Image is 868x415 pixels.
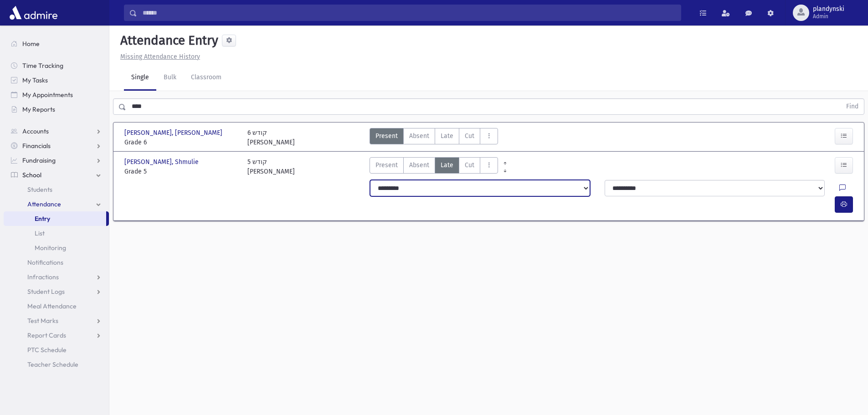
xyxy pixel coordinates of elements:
[124,65,156,91] a: Single
[4,255,109,270] a: Notifications
[4,58,109,73] a: Time Tracking
[27,346,67,354] span: PTC Schedule
[4,197,109,211] a: Attendance
[441,160,453,170] span: Late
[117,33,218,48] h5: Attendance Entry
[22,105,55,113] span: My Reports
[117,53,200,61] a: Missing Attendance History
[156,65,184,91] a: Bulk
[4,138,109,153] a: Financials
[22,142,51,150] span: Financials
[22,61,63,70] span: Time Tracking
[27,185,52,194] span: Students
[22,40,40,48] span: Home
[375,131,398,141] span: Present
[375,160,398,170] span: Present
[27,287,65,296] span: Student Logs
[27,273,59,281] span: Infractions
[4,36,109,51] a: Home
[247,157,295,176] div: 5 קודש [PERSON_NAME]
[22,91,73,99] span: My Appointments
[35,215,50,223] span: Entry
[441,131,453,141] span: Late
[4,211,106,226] a: Entry
[27,317,58,325] span: Test Marks
[27,258,63,266] span: Notifications
[124,167,238,176] span: Grade 5
[409,160,429,170] span: Absent
[22,127,49,135] span: Accounts
[4,73,109,87] a: My Tasks
[465,160,474,170] span: Cut
[4,168,109,182] a: School
[7,4,60,22] img: AdmirePro
[465,131,474,141] span: Cut
[813,13,844,20] span: Admin
[124,138,238,147] span: Grade 6
[22,156,56,164] span: Fundraising
[35,244,66,252] span: Monitoring
[4,270,109,284] a: Infractions
[4,124,109,138] a: Accounts
[247,128,295,147] div: 6 קודש [PERSON_NAME]
[22,76,48,84] span: My Tasks
[124,157,200,167] span: [PERSON_NAME], Shmulie
[184,65,229,91] a: Classroom
[841,99,864,114] button: Find
[4,328,109,343] a: Report Cards
[4,299,109,313] a: Meal Attendance
[4,313,109,328] a: Test Marks
[370,157,498,176] div: AttTypes
[813,5,844,13] span: plandynski
[4,87,109,102] a: My Appointments
[4,357,109,372] a: Teacher Schedule
[370,128,498,147] div: AttTypes
[27,200,61,208] span: Attendance
[4,102,109,117] a: My Reports
[4,182,109,197] a: Students
[4,226,109,241] a: List
[27,360,78,369] span: Teacher Schedule
[120,53,200,61] u: Missing Attendance History
[27,331,66,339] span: Report Cards
[4,153,109,168] a: Fundraising
[124,128,224,138] span: [PERSON_NAME], [PERSON_NAME]
[409,131,429,141] span: Absent
[137,5,681,21] input: Search
[4,343,109,357] a: PTC Schedule
[4,284,109,299] a: Student Logs
[35,229,45,237] span: List
[27,302,77,310] span: Meal Attendance
[22,171,41,179] span: School
[4,241,109,255] a: Monitoring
